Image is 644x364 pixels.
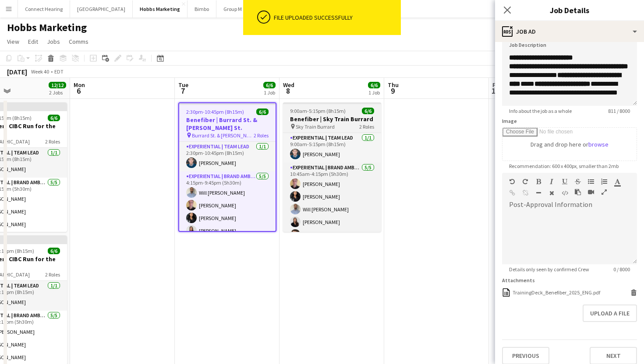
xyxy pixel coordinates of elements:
button: Ordered List [601,178,607,185]
span: 2 Roles [254,132,269,139]
span: Week 40 [29,68,51,75]
span: Sky Train Burrard [296,123,335,130]
span: 2 Roles [45,138,60,145]
app-job-card: 9:00am-5:15pm (8h15m)6/6Benefiber | Sky Train Burrard Sky Train Burrard2 RolesExperiential | Team... [283,102,381,232]
label: Attachments [502,277,535,283]
span: Burrard St. & [PERSON_NAME] St. [192,132,254,139]
div: TrainingDeck_Benefiber_2025_ENG.pdf [513,289,600,296]
span: 6/6 [256,108,269,115]
div: Job Ad [495,21,644,42]
button: Horizontal Line [535,189,541,196]
button: Undo [509,178,515,185]
button: Text Color [614,178,620,185]
span: View [7,38,19,45]
span: Details only seen by confirmed Crew [502,266,596,273]
span: 6/6 [263,82,276,88]
button: Bimbo [188,0,216,17]
app-card-role: Experiential | Brand Ambassador5/54:15pm-9:45pm (5h30m)Will [PERSON_NAME][PERSON_NAME][PERSON_NAM... [179,171,276,252]
button: HTML Code [562,189,568,196]
app-job-card: 2:30pm-10:45pm (8h15m)6/6Benefiber | Burrard St. & [PERSON_NAME] St. Burrard St. & [PERSON_NAME] ... [178,102,276,232]
h3: Job Details [495,4,644,16]
span: Fri [492,81,499,89]
span: Recommendation: 600 x 400px, smaller than 2mb [502,163,626,169]
span: 6/6 [362,108,374,114]
div: 1 Job [368,89,380,96]
span: 12/12 [49,82,66,88]
span: 9:00am-5:15pm (8h15m) [290,108,346,114]
span: 6/6 [368,82,380,88]
a: Comms [65,36,92,47]
button: Italic [548,178,555,185]
span: 6 [72,86,85,96]
button: Insert video [588,189,594,196]
span: 0 / 8000 [606,266,637,273]
a: Jobs [43,36,64,47]
button: Clear Formatting [548,189,555,196]
span: Edit [28,38,38,45]
div: EDT [54,68,64,75]
span: Wed [283,81,294,89]
span: 811 / 8000 [601,108,637,114]
a: View [4,36,23,47]
span: 7 [177,86,188,96]
button: Fullscreen [601,189,607,196]
button: Unordered List [588,178,594,185]
h3: Benefiber | Burrard St. & [PERSON_NAME] St. [179,116,276,132]
span: 6/6 [48,248,60,254]
span: 6/6 [48,115,60,121]
div: File uploaded successfully [274,14,397,21]
span: 9 [386,86,399,96]
button: Bold [535,178,541,185]
button: Underline [562,178,568,185]
span: 2 Roles [359,123,374,130]
span: 2:30pm-10:45pm (8h15m) [186,108,244,115]
div: 1 Job [264,89,275,96]
button: [GEOGRAPHIC_DATA] [70,0,133,17]
div: [DATE] [7,67,27,76]
span: Mon [74,81,85,89]
span: 10 [491,86,499,96]
button: Redo [522,178,528,185]
span: Jobs [47,38,60,45]
span: Tue [178,81,188,89]
h3: Benefiber | Sky Train Burrard [283,115,381,123]
div: 2 Jobs [49,89,66,96]
span: 8 [282,86,294,96]
button: Strikethrough [575,178,581,185]
app-card-role: Experiential | Team Lead1/12:30pm-10:45pm (8h15m)[PERSON_NAME] [179,142,276,171]
h1: Hobbs Marketing [7,21,87,34]
span: Comms [69,38,88,45]
button: Connect Hearing [18,0,70,17]
app-card-role: Experiential | Team Lead1/19:00am-5:15pm (8h15m)[PERSON_NAME] [283,133,381,163]
a: Edit [25,36,42,47]
app-card-role: Experiential | Brand Ambassador5/510:45am-4:15pm (5h30m)[PERSON_NAME][PERSON_NAME]Will [PERSON_NA... [283,163,381,243]
button: Group M [216,0,249,17]
span: Info about the job as a whole [502,108,579,114]
span: 2 Roles [45,271,60,278]
button: Hobbs Marketing [133,0,188,17]
button: Paste as plain text [575,189,581,196]
button: Upload a file [583,304,637,322]
span: Thu [388,81,399,89]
